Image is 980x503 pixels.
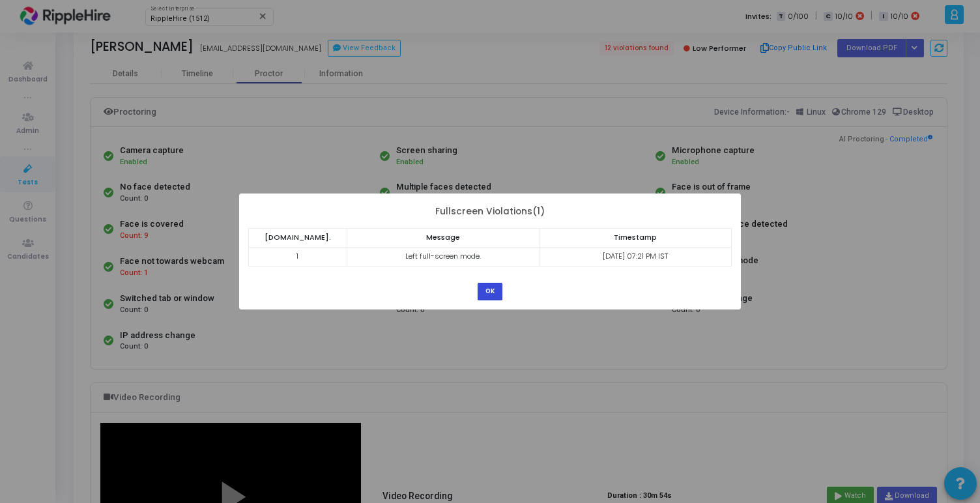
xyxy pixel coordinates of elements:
[347,247,539,266] td: Left full-screen mode.
[539,228,731,247] th: Timestamp
[248,203,732,217] div: Fullscreen Violations(1)
[347,228,539,247] th: Message
[248,228,347,247] th: [DOMAIN_NAME].
[539,247,731,266] td: [DATE] 07:21 PM IST
[478,283,502,300] button: OK
[248,247,347,266] td: 1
